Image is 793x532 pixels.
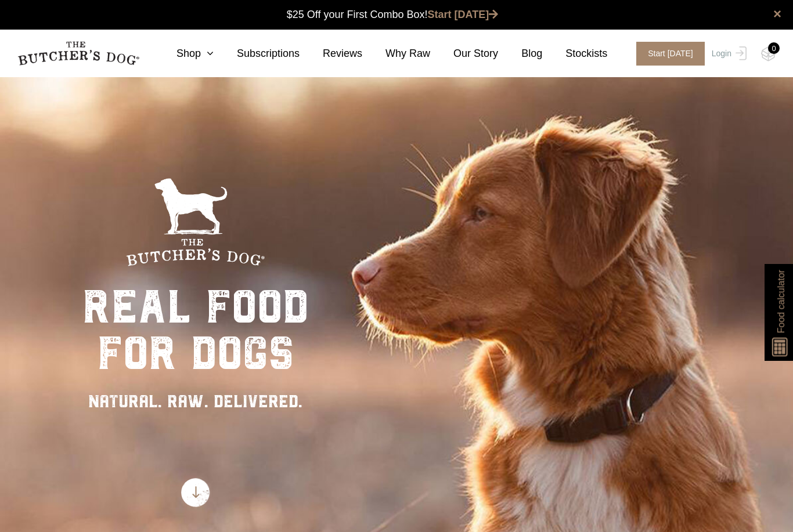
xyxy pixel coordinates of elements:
a: close [773,7,781,21]
div: real food for dogs [82,284,309,377]
a: Start [DATE] [428,9,499,20]
a: Reviews [300,46,362,61]
a: Login [709,42,747,66]
a: Our Story [430,46,498,61]
span: Start [DATE] [636,42,705,66]
a: Why Raw [362,46,430,61]
span: Food calculator [774,270,788,333]
a: Shop [153,46,214,61]
div: 0 [768,42,780,54]
a: Stockists [542,46,607,61]
div: NATURAL. RAW. DELIVERED. [82,388,309,414]
img: TBD_Cart-Empty.png [761,46,776,61]
a: Subscriptions [214,46,300,61]
a: Blog [498,46,542,61]
a: Start [DATE] [625,42,709,66]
